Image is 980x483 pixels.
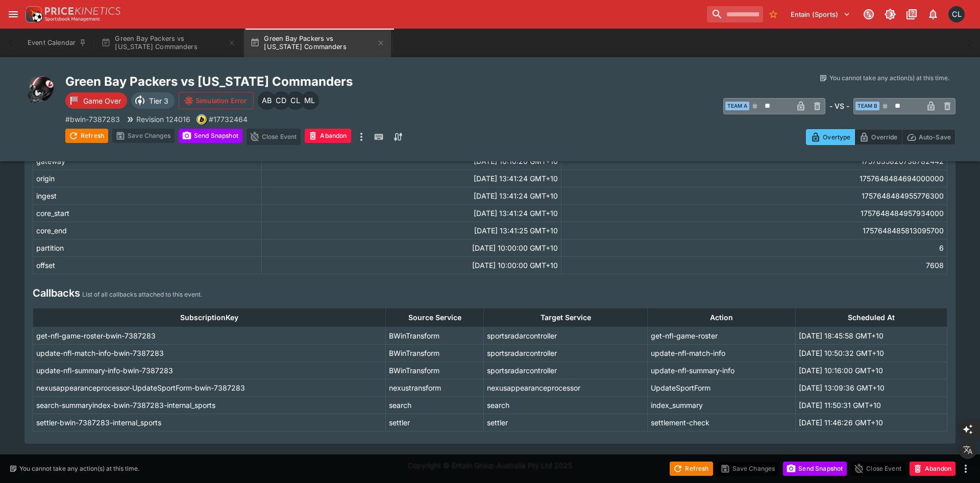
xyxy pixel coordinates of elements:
span: Team B [855,102,879,110]
p: You cannot take any action(s) at this time. [19,464,139,473]
td: BWinTransform [386,344,484,361]
td: [DATE] 10:00:00 GMT+10 [261,256,561,274]
td: core_end [33,222,262,239]
img: Sportsbook Management [45,17,100,21]
td: [DATE] 11:46:26 GMT+10 [796,414,947,431]
div: Alex Bothe [258,91,276,110]
button: Green Bay Packers vs [US_STATE] Commanders [95,29,242,57]
div: Cameron Duffy [272,91,290,110]
button: more [355,129,367,145]
td: settler [386,414,484,431]
span: Mark an event as closed and abandoned. [305,130,351,140]
td: [DATE] 11:50:31 GMT+10 [796,396,947,414]
button: Simulation Error [179,92,254,109]
td: sportsradarcontroller [484,344,648,361]
td: [DATE] 10:16:00 GMT+10 [796,361,947,379]
th: SubscriptionKey [33,308,386,327]
td: update-nfl-match-info [648,344,796,361]
td: sportsradarcontroller [484,361,648,379]
td: [DATE] 13:41:25 GMT+10 [261,222,561,239]
td: update-nfl-summary-info-bwin-7387283 [33,361,386,379]
button: Event Calendar [21,29,93,57]
span: Mark an event as closed and abandoned. [910,463,955,473]
div: Start From [806,129,955,145]
button: Refresh [670,462,713,476]
span: Team A [725,102,749,110]
td: index_summary [648,396,796,414]
th: Source Service [386,308,484,327]
td: [DATE] 18:45:58 GMT+10 [796,327,947,344]
div: Micheal Lee [301,91,319,110]
td: 1757648484957934000 [561,204,947,222]
td: update-nfl-match-info-bwin-7387283 [33,344,386,361]
button: Green Bay Packers vs [US_STATE] Commanders [244,29,391,57]
button: Auto-Save [902,129,955,145]
td: nexustransform [386,379,484,396]
td: update-nfl-summary-info [648,361,796,379]
td: partition [33,239,262,256]
td: [DATE] 13:41:24 GMT+10 [261,204,561,222]
h4: Callbacks [33,286,80,300]
button: Send Snapshot [179,129,242,143]
td: nexusappearanceprocessor [484,379,648,396]
td: [DATE] 13:09:36 GMT+10 [796,379,947,396]
input: search [707,6,763,22]
td: 7608 [561,256,947,274]
p: Copy To Clipboard [65,114,120,125]
img: american_football.png [24,74,57,106]
td: get-nfl-game-roster-bwin-7387283 [33,327,386,344]
button: Send Snapshot [783,462,847,476]
button: Abandon [910,462,955,476]
td: 1757648484955776300 [561,187,947,204]
button: Chad Liu [945,3,968,26]
td: 6 [561,239,947,256]
p: Auto-Save [919,132,951,142]
div: Chad Liu [286,91,305,110]
button: Refresh [65,129,108,143]
td: offset [33,256,262,274]
p: You cannot take any action(s) at this time. [829,74,949,83]
td: settler-bwin-7387283-internal_sports [33,414,386,431]
button: open drawer [4,5,22,23]
button: Abandon [305,129,351,143]
button: more [960,463,972,475]
td: search [484,396,648,414]
p: Revision 124016 [136,114,190,125]
div: bwin [197,114,207,125]
td: 1757648484694000000 [561,170,947,187]
td: nexusappearanceprocessor-UpdateSportForm-bwin-7387283 [33,379,386,396]
button: Override [854,129,902,145]
p: List of all callbacks attached to this event. [82,289,202,300]
button: Connected to PK [860,5,878,23]
p: Game Over [83,95,121,106]
td: search [386,396,484,414]
div: Chad Liu [948,6,965,22]
img: PriceKinetics [45,7,120,15]
td: settler [484,414,648,431]
p: Overtype [823,132,850,142]
p: Copy To Clipboard [209,114,248,125]
td: UpdateSportForm [648,379,796,396]
p: Tier 3 [149,95,168,106]
td: [DATE] 10:50:32 GMT+10 [796,344,947,361]
td: [DATE] 13:41:24 GMT+10 [261,170,561,187]
td: origin [33,170,262,187]
td: [DATE] 10:00:00 GMT+10 [261,239,561,256]
td: search-summaryindex-bwin-7387283-internal_sports [33,396,386,414]
td: ingest [33,187,262,204]
p: Override [871,132,897,142]
td: core_start [33,204,262,222]
th: Scheduled At [796,308,947,327]
img: bwin.png [197,115,206,124]
button: Toggle light/dark mode [881,5,899,23]
h6: - VS - [829,101,849,111]
th: Action [648,308,796,327]
button: Select Tenant [785,6,856,22]
td: get-nfl-game-roster [648,327,796,344]
td: settlement-check [648,414,796,431]
td: BWinTransform [386,327,484,344]
button: Overtype [806,129,855,145]
th: Target Service [484,308,648,327]
button: No Bookmarks [765,6,781,22]
img: PriceKinetics Logo [22,4,43,25]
